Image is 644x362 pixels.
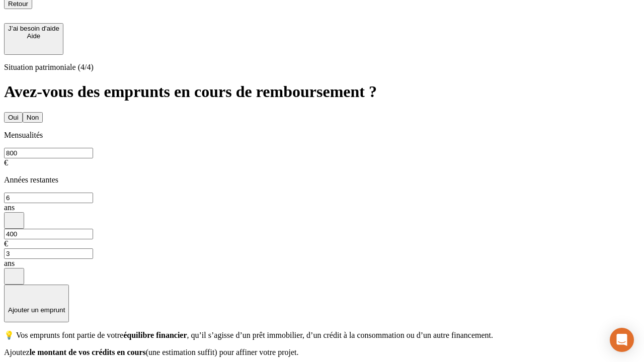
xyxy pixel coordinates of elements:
[4,23,63,55] button: J’ai besoin d'aideAide
[4,203,15,212] span: ans
[4,63,640,72] p: Situation patrimoniale (4/4)
[8,32,59,40] div: Aide
[4,112,23,123] button: Oui
[4,239,8,248] span: €
[4,285,69,322] button: Ajouter un emprunt
[4,331,123,339] span: 💡 Vos emprunts font partie de votre
[23,112,43,123] button: Non
[8,25,59,32] div: J’ai besoin d'aide
[123,331,187,339] span: équilibre financier
[4,131,640,140] p: Mensualités
[30,348,146,356] span: le montant de vos crédits en cours
[187,331,494,339] span: , qu’il s’agisse d’un prêt immobilier, d’un crédit à la consommation ou d’un autre financement.
[4,82,640,101] h1: Avez-vous des emprunts en cours de remboursement ?
[4,175,640,185] p: Années restantes
[8,114,19,121] div: Oui
[4,158,8,167] span: €
[610,328,634,352] div: Open Intercom Messenger
[146,348,299,356] span: (une estimation suffit) pour affiner votre projet.
[4,348,30,356] span: Ajoutez
[27,114,39,121] div: Non
[8,306,65,314] p: Ajouter un emprunt
[4,259,15,267] span: ans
